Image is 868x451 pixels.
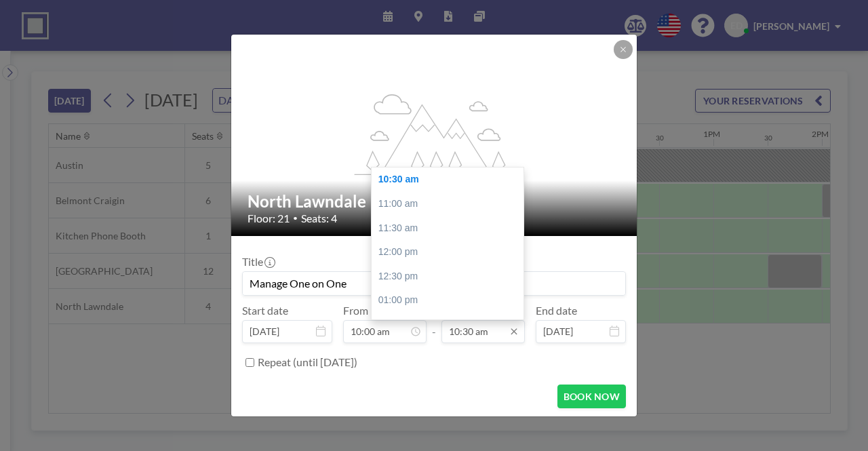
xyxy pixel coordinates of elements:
div: 10:30 am [372,168,530,192]
span: Floor: 21 [248,212,290,225]
div: 01:30 pm [372,313,530,337]
div: 12:30 pm [372,264,530,289]
label: From [343,304,368,317]
span: • [293,213,298,223]
label: Start date [242,304,288,317]
label: Title [242,255,274,269]
h2: North Lawndale [248,191,622,212]
div: 11:30 am [372,216,530,241]
input: Eder's reservation [243,272,625,295]
label: End date [536,304,577,317]
label: Repeat (until [DATE]) [258,355,357,369]
span: Seats: 4 [301,212,337,225]
div: 12:00 pm [372,240,530,264]
div: 11:00 am [372,192,530,216]
button: BOOK NOW [557,385,626,408]
div: 01:00 pm [372,288,530,313]
span: - [432,309,436,338]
